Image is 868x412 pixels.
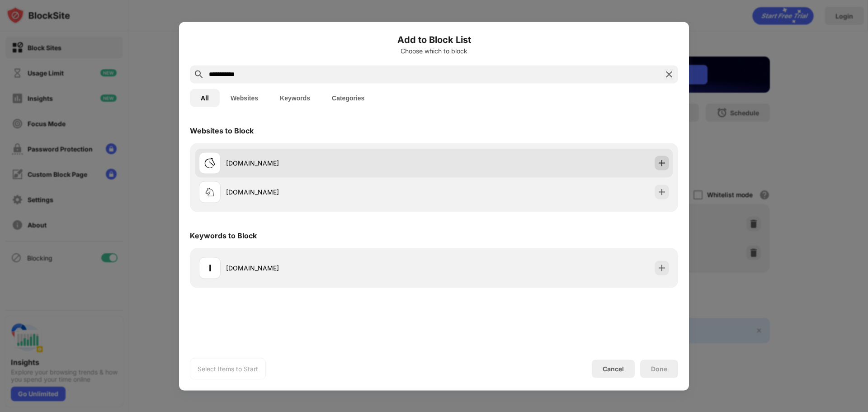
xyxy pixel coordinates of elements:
button: All [190,89,220,107]
button: Keywords [269,89,321,107]
button: Categories [321,89,375,107]
div: Keywords to Block [190,231,257,240]
img: favicons [204,157,215,168]
div: Websites to Block [190,126,254,135]
div: l [209,261,211,275]
div: Done [651,365,667,372]
div: [DOMAIN_NAME] [226,158,434,168]
div: [DOMAIN_NAME] [226,263,434,273]
img: search-close [664,69,675,80]
div: Cancel [603,365,624,373]
img: favicons [204,186,215,197]
img: search.svg [193,69,204,80]
button: Websites [220,89,269,107]
div: Choose which to block [190,47,678,54]
div: [DOMAIN_NAME] [226,187,434,197]
h6: Add to Block List [190,33,678,46]
div: Select Items to Start [198,364,258,373]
